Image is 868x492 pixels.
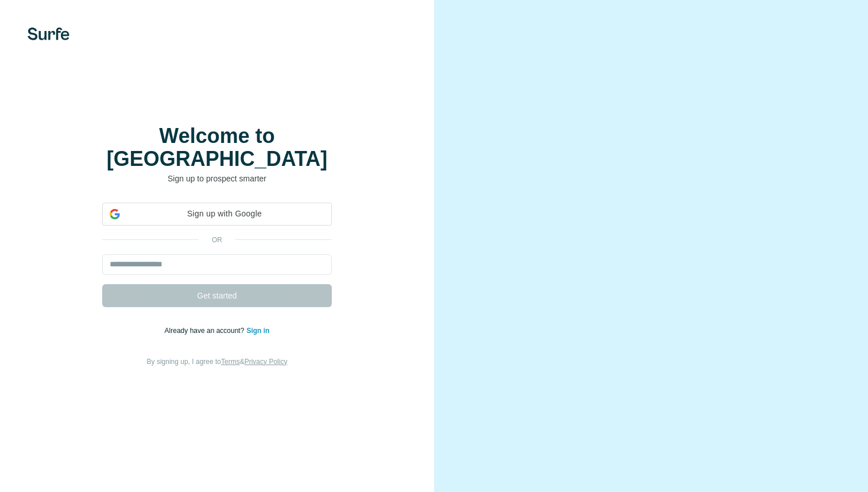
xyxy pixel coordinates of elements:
[102,173,332,184] p: Sign up to prospect smarter
[165,327,247,335] span: Already have an account?
[199,235,235,245] p: or
[245,358,288,366] a: Privacy Policy
[102,203,332,226] div: Sign up with Google
[28,28,69,40] img: Surfe's logo
[147,358,288,366] span: By signing up, I agree to &
[125,208,324,220] span: Sign up with Google
[221,358,240,366] a: Terms
[102,125,332,171] h1: Welcome to [GEOGRAPHIC_DATA]
[246,327,269,335] a: Sign in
